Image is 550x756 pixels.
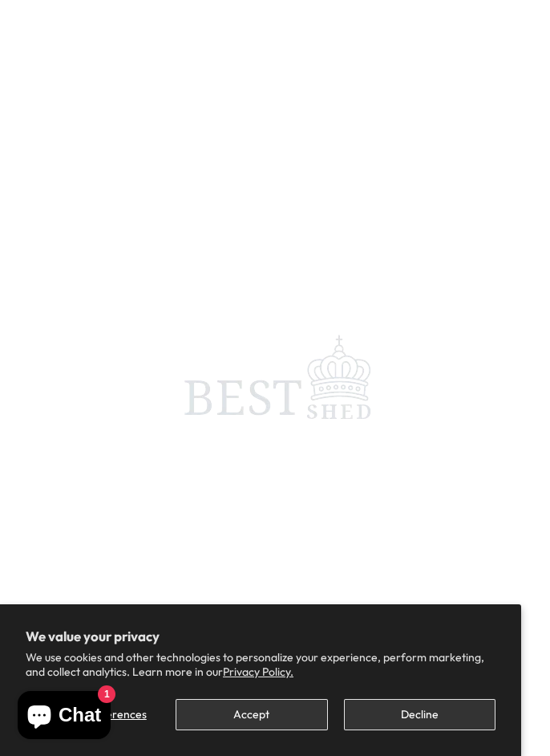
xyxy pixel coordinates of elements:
[26,630,495,644] h2: We value your privacy
[223,665,293,679] a: Privacy Policy.
[13,691,115,743] inbox-online-store-chat: Shopify online store chat
[344,699,495,730] button: Decline
[176,699,327,730] button: Accept
[26,650,495,679] p: We use cookies and other technologies to personalize your experience, perform marketing, and coll...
